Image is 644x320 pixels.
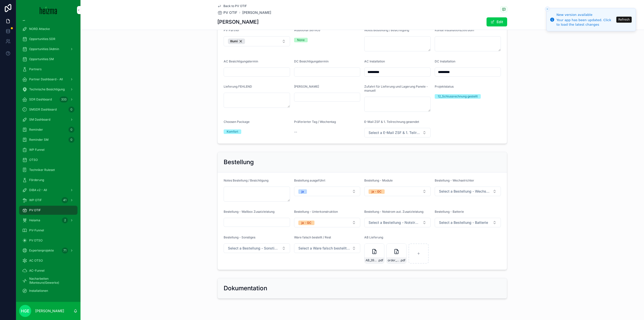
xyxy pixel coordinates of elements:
[364,59,385,63] span: AC Installation
[294,28,320,32] span: Additional Service
[369,220,420,225] span: Select a Bestellung - Notstrom aut. Zusatzleistung
[19,256,77,265] a: AC OTSO
[29,178,44,182] span: Förderung
[29,67,42,71] span: Partners
[19,115,77,124] a: SM Dashboard
[435,85,454,88] span: Projektstatus
[227,129,238,134] div: Komfort
[435,187,501,196] button: Select Button
[19,95,77,104] a: SDR Dashboard333
[62,217,68,223] div: 2
[364,128,431,137] button: Select Button
[435,210,464,214] span: Bestellung - Batterie
[29,138,49,142] span: Reminder SM
[294,59,329,63] span: DC Besichtigungstermin
[224,28,239,32] span: PV Partner
[19,105,77,114] a: SMSDR Dashboard0
[297,38,305,42] div: None
[16,20,80,302] div: scrollable content
[29,158,38,162] span: OTSO
[224,85,252,88] span: Lieferung FEHLEND
[242,10,271,15] a: [PERSON_NAME]
[364,179,393,182] span: Bestellung - Module
[435,179,474,182] span: Bestellung - Wechselrichter
[364,28,409,32] span: Notes Bestellung / Besichtigung
[29,188,47,192] span: DiBA v2 - All
[68,127,74,133] div: 0
[223,4,247,8] span: Back to PV OTIF
[224,120,250,124] span: Choosen Package
[29,47,59,51] span: Opportunities (Admin
[487,17,507,26] button: Edit
[62,247,68,254] div: 71
[228,39,245,44] button: Unselect 28
[294,187,360,196] button: Select Button
[364,85,428,92] span: Zufahrt für Lieferung und Lagerung Panele - manuell
[40,6,57,14] img: App logo
[298,246,350,251] span: Select a Ware falsch bestellt / Rest
[29,248,54,253] span: Expertenprojekte
[19,236,77,245] a: PV OTSO
[68,137,74,143] div: 0
[556,12,615,17] div: New version available
[224,158,254,166] h2: Bestellung
[19,196,77,205] a: WP OTIF41
[19,145,77,154] a: WP Funnel
[224,36,290,46] button: Select Button
[29,57,54,61] span: Opportunities SM
[29,228,44,232] span: PV-Funnel
[29,168,55,172] span: Techniker Ruleset
[439,189,491,194] span: Select a Bestellung - Wechselrichter
[29,269,45,273] span: AC-Funnel
[19,135,77,144] a: Reminder SM0
[19,206,77,215] a: PV OTIF
[29,97,52,101] span: SDR Dashboard
[616,17,632,23] button: Refresh
[294,120,336,124] span: Präferierter Tag / Wochentag
[29,37,55,41] span: Opportunities SDR
[294,243,360,253] button: Select Button
[435,59,455,63] span: DC Installation
[29,277,72,285] span: Nacharbeiten (Monteure/Gewerke)
[19,75,77,84] a: Partner Dashboard - All
[29,108,57,112] span: SMSDR Dashboard
[29,128,43,132] span: Reminder
[19,175,77,185] a: Förderung
[435,218,501,227] button: Select Button
[19,216,77,225] a: Heiama2
[223,10,237,15] span: PV OTIF
[19,34,77,44] a: Opportunities SDR
[228,246,280,251] span: Select a Bestellung - Sonstiges
[388,258,400,262] span: order_confirmation_email_0198c5fdfb6772d2910374d0561e8c57
[29,238,43,242] span: PV OTSO
[35,308,64,313] p: [PERSON_NAME]
[62,197,68,203] div: 41
[224,59,258,63] span: AC Besichtigungstermin
[29,87,65,91] span: Technische Besichtigung
[19,276,77,285] a: Nacharbeiten (Monteure/Gewerke)
[366,258,378,262] span: AB_39013499_001
[19,125,77,134] a: Reminder0
[19,165,77,174] a: Techniker Ruleset
[224,179,268,182] span: Notes Bestellung / Besichtigung
[224,284,267,292] h2: Dokumentation
[29,259,43,263] span: AC OTSO
[372,189,382,194] div: ja - GC
[19,266,77,275] a: AC-Funnel
[364,187,431,196] button: Select Button
[19,24,77,33] a: NORD Attacke
[364,210,423,214] span: Bestellung - Notstrom aut. Zusatzleistung
[400,258,405,262] span: .pdf
[224,210,274,214] span: Bestellung - Wallbox Zusatzleistung
[545,7,550,12] button: Close toast
[364,235,383,239] span: AB Lieferung
[60,96,68,102] div: 333
[224,243,290,253] button: Select Button
[29,27,50,31] span: NORD Attacke
[217,18,259,25] h1: [PERSON_NAME]
[364,218,431,227] button: Select Button
[438,94,478,99] div: 12_Schlussrechnung gestellt
[294,218,360,227] button: Select Button
[19,226,77,235] a: PV-Funnel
